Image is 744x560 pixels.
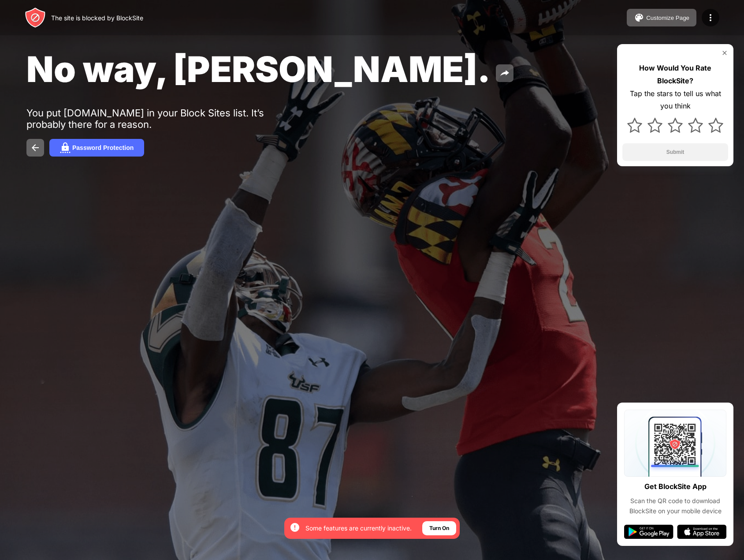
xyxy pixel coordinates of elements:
iframe: Banner [26,449,235,550]
img: qrcode.svg [624,410,726,477]
div: Scan the QR code to download BlockSite on your mobile device [624,496,726,516]
img: menu-icon.svg [705,12,716,23]
img: header-logo.svg [25,7,46,28]
img: pallet.svg [634,12,644,23]
div: Customize Page [646,15,689,21]
div: Password Protection [72,144,134,151]
img: error-circle-white.svg [290,522,300,533]
img: star.svg [647,118,662,133]
img: back.svg [30,142,41,153]
img: star.svg [668,118,683,133]
div: Turn On [429,524,449,533]
img: rate-us-close.svg [721,49,728,56]
img: star.svg [708,118,723,133]
img: password.svg [60,142,71,153]
button: Password Protection [49,139,144,157]
div: Some features are currently inactive. [305,524,412,533]
div: Tap the stars to tell us what you think [622,87,728,113]
button: Customize Page [627,9,696,26]
img: app-store.svg [677,525,726,539]
button: Submit [622,143,728,161]
span: No way, [PERSON_NAME]. [26,48,491,90]
div: You put [DOMAIN_NAME] in your Block Sites list. It’s probably there for a reason. [26,107,299,130]
div: Get BlockSite App [644,480,707,493]
img: google-play.svg [624,525,673,539]
img: star.svg [627,118,642,133]
div: The site is blocked by BlockSite [51,14,143,22]
img: star.svg [688,118,703,133]
img: share.svg [499,68,510,78]
div: How Would You Rate BlockSite? [622,62,728,87]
